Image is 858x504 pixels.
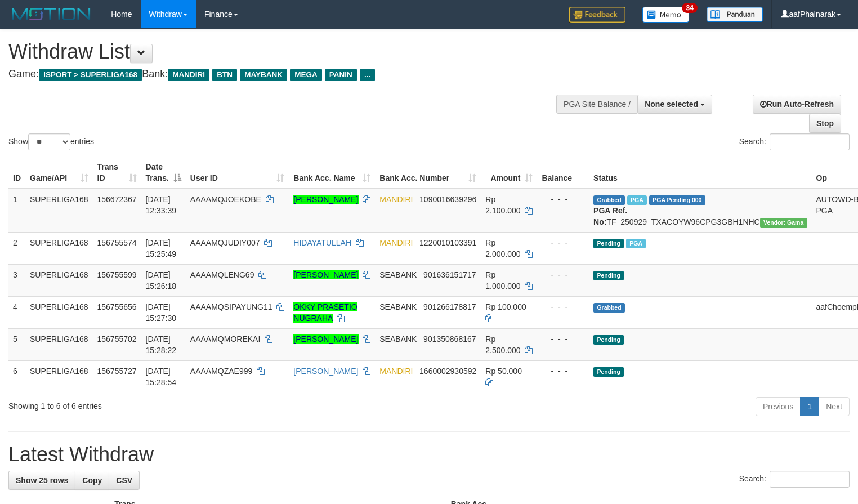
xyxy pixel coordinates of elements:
td: 3 [8,264,25,296]
span: 34 [682,3,697,13]
img: Feedback.jpg [569,7,625,23]
span: Vendor URL: https://trx31.1velocity.biz [760,218,807,228]
span: AAAAMQJOEKOBE [190,195,261,204]
span: AAAAMQZAE999 [190,367,253,376]
span: ISPORT > SUPERLIGA168 [39,69,142,81]
a: [PERSON_NAME] [293,195,358,204]
span: Grabbed [593,303,625,313]
td: SUPERLIGA168 [25,189,93,233]
span: PANIN [325,69,357,81]
label: Search: [739,471,850,488]
div: - - - [542,301,584,313]
th: Bank Acc. Number: activate to sort column ascending [375,157,481,189]
span: Pending [593,335,624,345]
td: SUPERLIGA168 [25,296,93,328]
a: Run Auto-Refresh [753,95,841,114]
span: AAAAMQLENG69 [190,270,254,279]
span: Copy 1090016639296 to clipboard [419,195,476,204]
span: Pending [593,239,624,248]
span: MEGA [290,69,322,81]
span: Copy 1220010103391 to clipboard [419,238,476,247]
span: 156755574 [97,238,137,247]
div: - - - [542,237,584,248]
span: 156672367 [97,195,137,204]
input: Search: [770,133,850,150]
td: 4 [8,296,25,328]
th: Bank Acc. Name: activate to sort column ascending [289,157,375,189]
span: CSV [116,476,132,485]
h1: Withdraw List [8,41,561,63]
h4: Game: Bank: [8,69,561,80]
span: AAAAMQSIPAYUNG11 [190,302,272,311]
div: - - - [542,194,584,205]
span: AAAAMQMOREKAI [190,334,260,344]
a: [PERSON_NAME] [293,367,358,376]
span: 156755656 [97,302,137,311]
a: Show 25 rows [8,471,75,490]
span: [DATE] 15:26:18 [146,270,177,291]
span: ... [360,69,375,81]
button: None selected [637,95,712,114]
th: Trans ID: activate to sort column ascending [93,157,141,189]
th: Date Trans.: activate to sort column descending [141,157,186,189]
span: MANDIRI [379,238,413,247]
td: 1 [8,189,25,233]
div: - - - [542,333,584,345]
span: Copy 1660002930592 to clipboard [419,367,476,376]
a: OKKY PRASETIO NUGRAHA [293,302,357,323]
span: Marked by aafsengchandara [626,239,646,248]
span: None selected [645,100,698,109]
span: Pending [593,367,624,377]
span: MANDIRI [379,195,413,204]
td: SUPERLIGA168 [25,232,93,264]
span: Copy [82,476,102,485]
b: PGA Ref. No: [593,206,627,226]
span: [DATE] 12:33:39 [146,195,177,215]
a: HIDAYATULLAH [293,238,351,247]
label: Search: [739,133,850,150]
td: 6 [8,360,25,393]
div: Showing 1 to 6 of 6 entries [8,396,349,412]
span: MANDIRI [168,69,209,81]
span: SEABANK [379,270,417,279]
span: BTN [212,69,237,81]
td: SUPERLIGA168 [25,360,93,393]
a: [PERSON_NAME] [293,270,358,279]
select: Showentries [28,133,70,150]
a: [PERSON_NAME] [293,334,358,344]
span: Rp 2.500.000 [485,334,520,355]
div: PGA Site Balance / [556,95,637,114]
td: 5 [8,328,25,360]
th: User ID: activate to sort column ascending [186,157,289,189]
div: - - - [542,269,584,280]
td: 2 [8,232,25,264]
span: Copy 901350868167 to clipboard [423,334,476,344]
span: [DATE] 15:27:30 [146,302,177,323]
span: [DATE] 15:28:54 [146,367,177,387]
input: Search: [770,471,850,488]
a: 1 [800,397,819,416]
span: 156755599 [97,270,137,279]
a: Previous [756,397,801,416]
span: 156755702 [97,334,137,344]
span: Pending [593,271,624,280]
span: [DATE] 15:25:49 [146,238,177,258]
span: Copy 901636151717 to clipboard [423,270,476,279]
span: SEABANK [379,302,417,311]
span: Show 25 rows [16,476,68,485]
span: [DATE] 15:28:22 [146,334,177,355]
h1: Latest Withdraw [8,443,850,466]
span: Copy 901266178817 to clipboard [423,302,476,311]
a: Copy [75,471,109,490]
img: Button%20Memo.svg [642,7,690,23]
th: Status [589,157,811,189]
td: SUPERLIGA168 [25,328,93,360]
span: MAYBANK [240,69,287,81]
span: 156755727 [97,367,137,376]
img: MOTION_logo.png [8,6,94,23]
th: Amount: activate to sort column ascending [481,157,537,189]
label: Show entries [8,133,94,150]
th: Balance [537,157,589,189]
span: Rp 1.000.000 [485,270,520,291]
a: CSV [109,471,140,490]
